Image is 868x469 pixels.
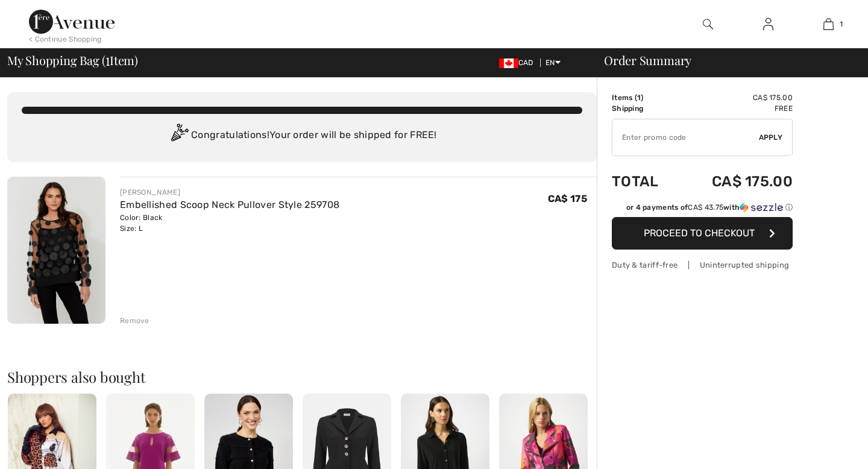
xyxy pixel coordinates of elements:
img: Canadian Dollar [499,58,518,68]
div: Order Summary [590,54,861,66]
div: [PERSON_NAME] [120,187,339,198]
img: search the website [703,17,713,31]
a: Embellished Scoop Neck Pullover Style 259708 [120,199,339,210]
td: Shipping [612,103,678,114]
td: Items ( ) [612,92,678,103]
img: Congratulation2.svg [167,124,191,148]
h2: Shoppers also bought [7,370,597,384]
img: 1ère Avenue [29,10,115,34]
span: CA$ 175 [548,193,587,204]
span: Proceed to Checkout [644,227,755,239]
span: My Shopping Bag ( Item) [7,54,138,66]
img: Sezzle [740,202,783,213]
img: Embellished Scoop Neck Pullover Style 259708 [7,177,105,324]
div: or 4 payments ofCA$ 43.75withSezzle Click to learn more about Sezzle [612,202,793,217]
img: My Bag [823,17,834,31]
span: CA$ 43.75 [688,203,723,212]
span: 1 [840,19,843,30]
div: < Continue Shopping [29,34,102,45]
a: Sign In [753,17,783,32]
span: Apply [759,132,783,143]
td: Free [678,103,793,114]
div: Congratulations! Your order will be shipped for FREE! [22,124,582,148]
div: Duty & tariff-free | Uninterrupted shipping [612,259,793,271]
button: Proceed to Checkout [612,217,793,250]
span: EN [546,58,561,67]
span: 1 [637,93,641,102]
span: 1 [105,51,110,67]
td: CA$ 175.00 [678,161,793,202]
td: CA$ 175.00 [678,92,793,103]
img: My Info [763,17,773,31]
div: or 4 payments of with [626,202,793,213]
div: Remove [120,315,149,326]
div: Color: Black Size: L [120,212,339,234]
input: Promo code [612,119,759,156]
td: Total [612,161,678,202]
span: CAD [499,58,538,67]
a: 1 [799,17,858,31]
